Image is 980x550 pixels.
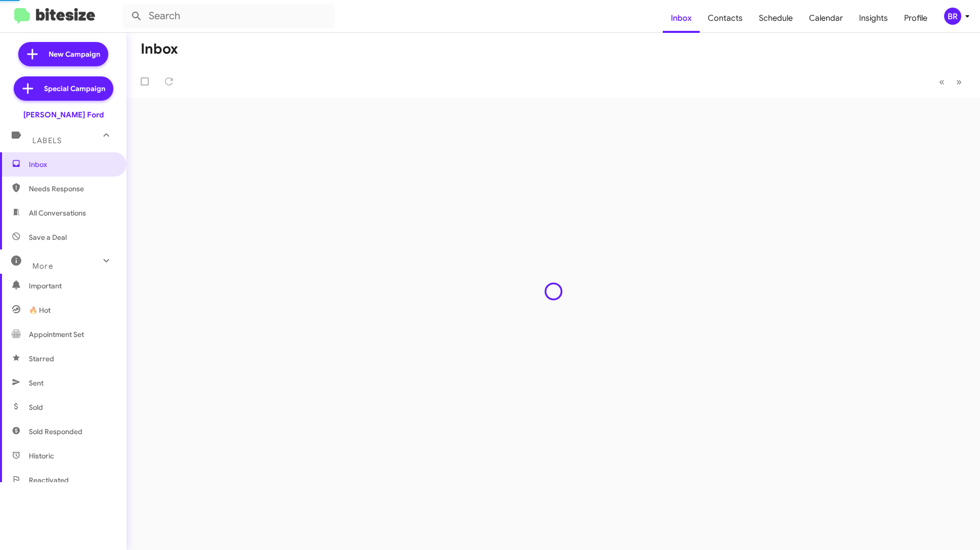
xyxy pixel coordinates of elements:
[14,76,113,101] a: Special Campaign
[956,75,962,88] span: »
[29,378,44,388] span: Sent
[29,402,43,412] span: Sold
[23,110,104,120] div: [PERSON_NAME] Ford
[29,427,82,437] span: Sold Responded
[44,83,105,94] span: Special Campaign
[29,281,115,291] span: Important
[801,4,851,33] a: Calendar
[29,329,84,340] span: Appointment Set
[29,208,86,218] span: All Conversations
[122,4,335,28] input: Search
[851,4,896,33] a: Insights
[933,71,968,92] nav: Page navigation example
[29,451,54,461] span: Historic
[49,49,100,59] span: New Campaign
[18,42,108,66] a: New Campaign
[29,159,115,170] span: Inbox
[944,8,961,25] div: BR
[935,8,969,25] button: BR
[663,4,700,33] a: Inbox
[29,305,51,315] span: 🔥 Hot
[939,75,945,88] span: «
[896,4,935,33] a: Profile
[29,475,69,485] span: Reactivated
[29,354,54,364] span: Starred
[29,232,67,242] span: Save a Deal
[29,184,115,194] span: Needs Response
[700,4,751,33] a: Contacts
[141,41,178,57] h1: Inbox
[751,4,801,33] a: Schedule
[32,136,62,145] span: Labels
[32,262,53,271] span: More
[950,71,968,92] button: Next
[933,71,951,92] button: Previous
